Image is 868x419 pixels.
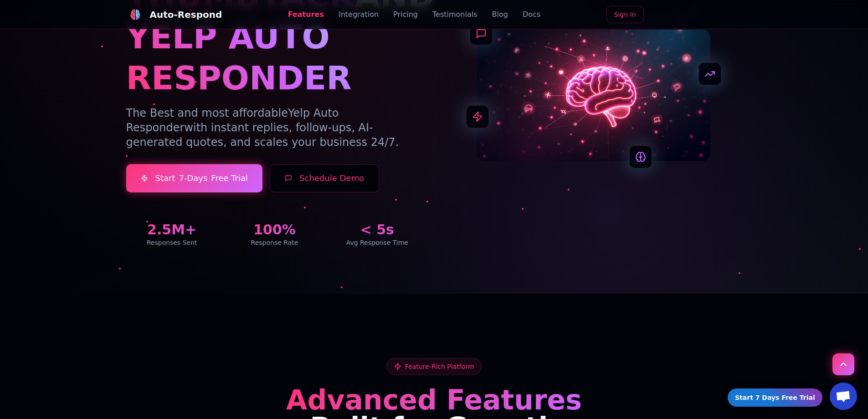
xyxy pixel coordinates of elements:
[647,5,747,25] iframe: Sign in with Google Button
[286,384,582,416] span: Advanced Features
[179,172,207,185] span: 7-Days
[126,106,423,150] p: The Best and most affordable with instant replies, follow-ups, AI-generated quotes, and scales yo...
[331,222,423,238] div: < 5s
[229,238,320,247] div: Response Rate
[432,9,478,20] a: Testimonials
[126,238,218,247] div: Responses Sent
[405,362,474,371] span: Feature-Rich Platform
[339,9,379,20] a: Integration
[728,388,822,407] a: Start 7 Days Free Trial
[331,238,423,247] div: Avg Response Time
[126,107,339,134] span: Yelp Auto Responder
[270,164,379,192] button: Schedule Demo
[477,30,710,161] img: AI Neural Network Brain
[229,222,320,238] div: 100%
[288,9,324,20] a: Features
[606,6,644,23] a: Sign In
[830,383,857,410] div: Open chat
[126,5,222,24] a: Auto-Respond
[126,222,218,238] div: 2.5M+
[492,9,508,20] a: Blog
[150,8,222,21] div: Auto-Respond
[393,9,418,20] a: Pricing
[832,353,854,375] button: Scroll to top
[126,164,263,192] a: Start7-DaysFree Trial
[129,9,140,20] img: logo.svg
[523,9,540,20] a: Docs
[126,16,423,98] h1: YELP AUTO RESPONDER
